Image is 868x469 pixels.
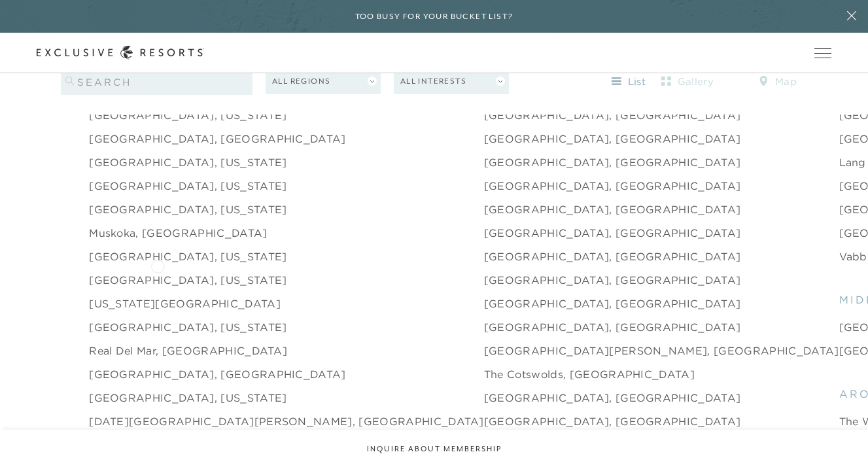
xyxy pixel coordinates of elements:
[484,413,741,429] a: [GEOGRAPHIC_DATA], [GEOGRAPHIC_DATA]
[89,296,281,311] a: [US_STATE][GEOGRAPHIC_DATA]
[89,366,346,382] a: [GEOGRAPHIC_DATA], [GEOGRAPHIC_DATA]
[89,225,267,241] a: Muskoka, [GEOGRAPHIC_DATA]
[484,343,839,358] a: [GEOGRAPHIC_DATA][PERSON_NAME], [GEOGRAPHIC_DATA]
[89,107,286,123] a: [GEOGRAPHIC_DATA], [US_STATE]
[484,296,741,311] a: [GEOGRAPHIC_DATA], [GEOGRAPHIC_DATA]
[89,154,286,170] a: [GEOGRAPHIC_DATA], [US_STATE]
[748,71,807,92] button: map
[394,69,509,94] button: All Interests
[89,131,346,147] a: [GEOGRAPHIC_DATA], [GEOGRAPHIC_DATA]
[89,390,286,406] a: [GEOGRAPHIC_DATA], [US_STATE]
[484,178,741,194] a: [GEOGRAPHIC_DATA], [GEOGRAPHIC_DATA]
[484,131,741,147] a: [GEOGRAPHIC_DATA], [GEOGRAPHIC_DATA]
[658,71,717,92] button: gallery
[355,10,513,23] h6: Too busy for your bucket list?
[89,249,286,264] a: [GEOGRAPHIC_DATA], [US_STATE]
[484,390,741,406] a: [GEOGRAPHIC_DATA], [GEOGRAPHIC_DATA]
[484,107,741,123] a: [GEOGRAPHIC_DATA], [GEOGRAPHIC_DATA]
[484,201,741,217] a: [GEOGRAPHIC_DATA], [GEOGRAPHIC_DATA]
[89,413,484,429] a: [DATE][GEOGRAPHIC_DATA][PERSON_NAME], [GEOGRAPHIC_DATA]
[89,319,286,335] a: [GEOGRAPHIC_DATA], [US_STATE]
[89,272,286,288] a: [GEOGRAPHIC_DATA], [US_STATE]
[484,249,741,264] a: [GEOGRAPHIC_DATA], [GEOGRAPHIC_DATA]
[814,48,831,58] button: Open navigation
[484,319,741,335] a: [GEOGRAPHIC_DATA], [GEOGRAPHIC_DATA]
[484,154,741,170] a: [GEOGRAPHIC_DATA], [GEOGRAPHIC_DATA]
[599,71,658,92] button: list
[89,343,287,358] a: Real del Mar, [GEOGRAPHIC_DATA]
[484,225,741,241] a: [GEOGRAPHIC_DATA], [GEOGRAPHIC_DATA]
[266,69,381,94] button: All Regions
[61,69,252,95] input: search
[89,178,286,194] a: [GEOGRAPHIC_DATA], [US_STATE]
[484,366,695,382] a: The Cotswolds, [GEOGRAPHIC_DATA]
[484,272,741,288] a: [GEOGRAPHIC_DATA], [GEOGRAPHIC_DATA]
[89,201,286,217] a: [GEOGRAPHIC_DATA], [US_STATE]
